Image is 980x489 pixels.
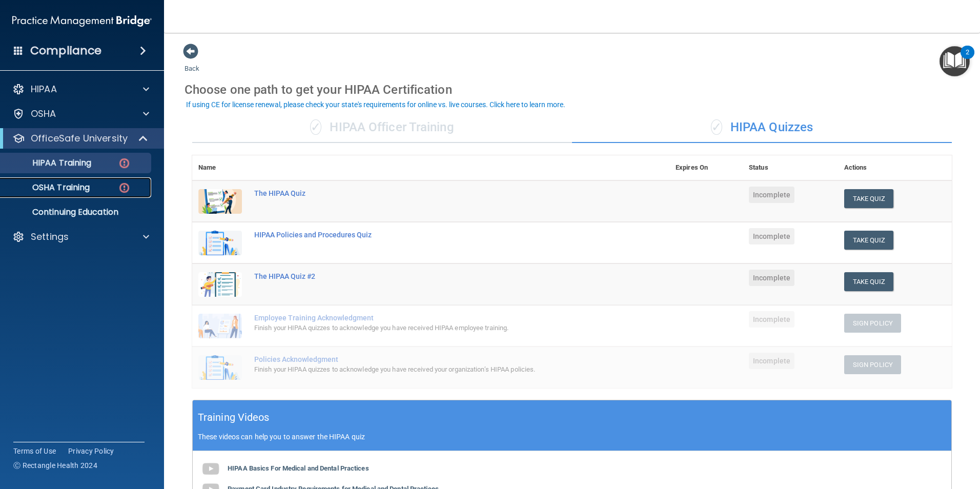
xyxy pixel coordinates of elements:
[118,181,131,194] img: danger-circle.6113f641.png
[254,272,618,280] div: The HIPAA Quiz #2
[844,355,901,374] button: Sign Policy
[669,155,743,180] th: Expires On
[7,182,90,193] p: OSHA Training
[803,416,968,457] iframe: Drift Widget Chat Controller
[12,11,152,31] img: PMB logo
[749,270,794,286] span: Incomplete
[118,157,131,170] img: danger-circle.6113f641.png
[838,155,952,180] th: Actions
[12,231,149,243] a: Settings
[254,231,618,239] div: HIPAA Policies and Procedures Quiz
[940,46,970,76] button: Open Resource Center, 2 new notifications
[7,207,147,217] p: Continuing Education
[68,446,114,456] a: Privacy Policy
[711,119,722,135] span: ✓
[749,228,794,244] span: Incomplete
[844,189,893,208] button: Take Quiz
[12,83,149,95] a: HIPAA
[228,464,369,472] b: HIPAA Basics For Medical and Dental Practices
[844,231,893,250] button: Take Quiz
[185,52,199,72] a: Back
[198,433,946,441] p: These videos can help you to answer the HIPAA quiz
[749,311,794,328] span: Incomplete
[200,459,221,479] img: gray_youtube_icon.38fcd6cc.png
[31,108,56,120] p: OSHA
[198,409,270,426] h5: Training Videos
[749,353,794,369] span: Incomplete
[310,119,321,135] span: ✓
[844,272,893,291] button: Take Quiz
[30,44,101,58] h4: Compliance
[192,112,572,143] div: HIPAA Officer Training
[844,314,901,333] button: Sign Policy
[185,99,567,110] button: If using CE for license renewal, please check your state's requirements for online vs. live cours...
[31,83,57,95] p: HIPAA
[254,355,618,363] div: Policies Acknowledgment
[254,314,618,322] div: Employee Training Acknowledgment
[12,108,149,120] a: OSHA
[186,101,565,108] div: If using CE for license renewal, please check your state's requirements for online vs. live cours...
[185,75,959,105] div: Choose one path to get your HIPAA Certification
[743,155,838,180] th: Status
[254,322,618,334] div: Finish your HIPAA quizzes to acknowledge you have received HIPAA employee training.
[13,446,56,456] a: Terms of Use
[13,460,97,471] span: Ⓒ Rectangle Health 2024
[31,132,128,145] p: OfficeSafe University
[7,158,91,168] p: HIPAA Training
[749,187,794,203] span: Incomplete
[31,231,69,243] p: Settings
[966,52,969,66] div: 2
[254,189,618,197] div: The HIPAA Quiz
[572,112,952,143] div: HIPAA Quizzes
[12,132,149,145] a: OfficeSafe University
[192,155,248,180] th: Name
[254,363,618,376] div: Finish your HIPAA quizzes to acknowledge you have received your organization’s HIPAA policies.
